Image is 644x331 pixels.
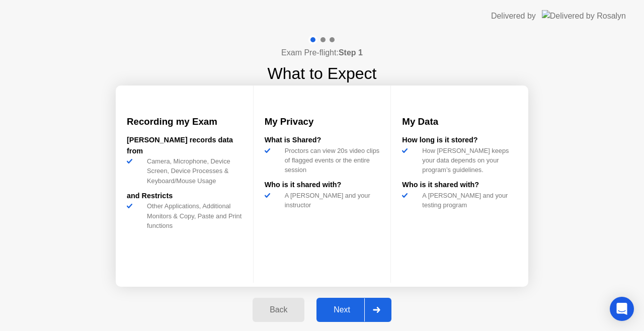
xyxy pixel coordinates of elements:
div: Other Applications, Additional Monitors & Copy, Paste and Print functions [143,201,242,230]
div: How [PERSON_NAME] keeps your data depends on your program’s guidelines. [418,146,517,175]
div: Camera, Microphone, Device Screen, Device Processes & Keyboard/Mouse Usage [143,156,242,186]
div: [PERSON_NAME] records data from [127,135,242,156]
div: Back [256,305,301,314]
div: Open Intercom Messenger [610,297,634,321]
div: A [PERSON_NAME] and your testing program [418,191,517,210]
div: and Restricts [127,191,242,202]
h3: Recording my Exam [127,115,242,129]
div: A [PERSON_NAME] and your instructor [281,191,380,210]
h1: What to Expect [268,61,377,86]
button: Back [253,298,304,322]
div: Delivered by [491,10,536,22]
div: Proctors can view 20s video clips of flagged events or the entire session [281,146,380,175]
h3: My Privacy [265,115,380,129]
div: Next [319,305,364,314]
img: Delivered by Rosalyn [542,10,626,22]
div: Who is it shared with? [265,180,380,191]
div: What is Shared? [265,135,380,146]
div: Who is it shared with? [402,180,517,191]
div: How long is it stored? [402,135,517,146]
b: Step 1 [339,48,363,57]
button: Next [316,298,391,322]
h3: My Data [402,115,517,129]
h4: Exam Pre-flight: [281,47,363,59]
